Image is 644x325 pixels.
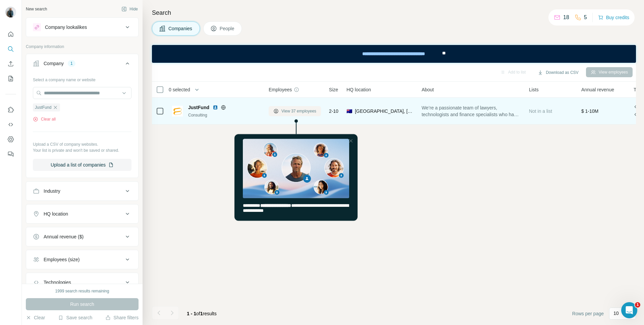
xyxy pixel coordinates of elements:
span: Companies [168,25,193,32]
span: About [422,86,434,93]
span: of [196,311,200,316]
button: My lists [5,73,16,85]
button: Industry [26,183,138,199]
span: 1 - 1 [187,311,196,316]
span: $ 1-10M [581,108,598,114]
button: Technologies [26,274,138,290]
div: Industry [44,188,60,194]
p: Company information [26,44,139,50]
p: 10 [613,310,619,317]
div: HQ location [44,211,68,217]
div: Company lookalikes [45,24,87,31]
button: Download as CSV [533,67,583,78]
button: Company lookalikes [26,19,138,35]
img: Logo of JustFund [172,106,183,117]
p: Your list is private and won't be saved or shared. [33,147,131,153]
img: LinkedIn logo [213,105,218,110]
div: 1 [68,60,75,66]
span: We’re a passionate team of lawyers, technologists and finance specialists who have come together ... [422,104,521,118]
div: Technologies [44,279,71,286]
div: Annual revenue ($) [44,233,84,240]
span: Employees [269,86,292,93]
span: JustFund [35,104,51,110]
span: Annual revenue [581,86,614,93]
div: Company [44,60,64,67]
button: Buy credits [598,13,629,22]
span: 0 selected [169,86,190,93]
span: 1 [200,311,203,316]
img: Avatar [5,7,16,17]
button: Employees (size) [26,251,138,268]
button: Clear all [33,116,56,122]
button: Enrich CSV [5,58,16,70]
div: 1999 search results remaining [55,288,109,294]
span: People [220,25,235,32]
span: Rows per page [572,310,604,317]
span: [GEOGRAPHIC_DATA], [GEOGRAPHIC_DATA] [355,108,414,114]
span: View 37 employees [281,108,316,114]
button: View 37 employees [269,106,321,116]
h4: Search [152,8,636,17]
p: 5 [584,13,587,21]
div: entering tooltip [1,16,124,103]
span: 1 [635,302,640,308]
button: Annual revenue ($) [26,229,138,245]
span: JustFund [188,104,209,111]
button: Share filters [105,314,139,321]
span: Not in a list [529,108,552,114]
p: 18 [563,13,569,21]
button: Hide [117,4,143,14]
button: Clear [26,314,45,321]
span: 2-10 [329,108,338,114]
img: 827044542507730.png [10,21,116,81]
button: Dashboard [5,133,16,145]
div: Consulting [188,112,261,118]
button: Use Surfe on LinkedIn [5,104,16,116]
button: Use Surfe API [5,119,16,131]
span: 🇦🇺 [346,108,352,114]
div: Employees (size) [44,256,79,263]
iframe: Intercom live chat [621,302,637,318]
span: results [187,311,217,316]
div: Select a company name or website [33,74,131,83]
span: Lists [529,86,539,93]
button: Upload a list of companies [33,159,131,171]
span: HQ location [346,86,371,93]
button: Search [5,43,16,55]
button: Save search [58,314,92,321]
button: HQ location [26,206,138,222]
span: Size [329,86,338,93]
div: New search [26,6,47,12]
button: Feedback [5,148,16,160]
button: Company1 [26,55,138,74]
button: Quick start [5,28,16,40]
p: Upload a CSV of company websites. [33,141,131,147]
iframe: Banner [152,45,636,63]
